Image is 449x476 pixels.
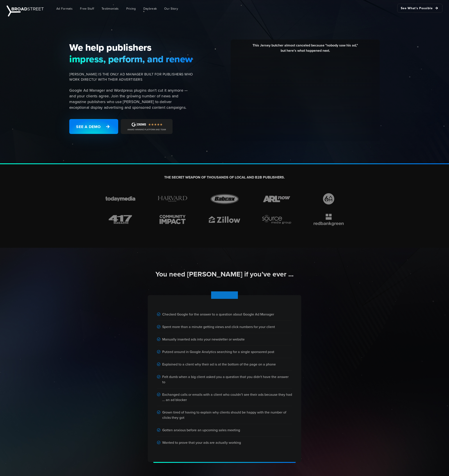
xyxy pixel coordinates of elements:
[157,371,292,389] div: Felt dumb when a big client asked you a question that you didn't have the answer to
[157,406,292,424] div: Grown tired of having to explain why clients should be happy with the number of clicks they got
[102,192,139,206] img: brand-icon
[310,192,347,206] img: brand-icon
[234,43,376,57] div: This Jersey butcher almost canceled because "nobody saw his ad," but here's what happened next.
[69,53,193,65] span: impress, perform, and renew
[7,5,44,16] img: Broadstreet | The Ad Manager for Small Publishers
[157,346,292,358] div: Putzed around in Google Analytics searching for a single sponsored post
[161,4,181,14] a: Our Story
[77,4,97,14] a: Free Stuff
[102,213,139,226] img: brand-icon
[157,321,292,333] div: Spent more than a minute getting views and click numbers for your client
[69,87,193,110] p: Google Ad Manager and Wordpress plugins don't cut it anymore — and your clients agree. Join the g...
[164,6,178,11] span: Our Story
[258,213,295,226] img: brand-icon
[234,57,376,137] iframe: YouTube video player
[126,6,136,11] span: Pricing
[206,213,243,226] img: brand-icon
[157,424,292,437] div: Gotten anxious before an upcoming sales meeting
[154,192,191,206] img: brand-icon
[258,192,295,206] img: brand-icon
[140,4,160,14] a: Daybreak
[397,4,442,12] a: See What's Possible
[102,270,347,279] h2: You need [PERSON_NAME] if you’ve ever ...
[157,308,292,321] div: Checked Google for the answer to a question about Google Ad Manager
[157,333,292,346] div: Manually inserted ads into your newsletter or website
[53,4,76,14] a: Ad Formats
[206,192,243,206] img: brand-icon
[69,72,193,82] span: [PERSON_NAME] IS THE ONLY AD MANAGER BUILT FOR PUBLISHERS WHO WORK DIRECTLY WITH THEIR ADVERTISERS
[46,2,442,16] nav: Main
[80,6,94,11] span: Free Stuff
[69,42,193,53] span: We help publishers
[98,4,122,14] a: Testimonials
[69,119,118,134] a: See a Demo
[310,213,347,226] img: brand-icon
[102,175,347,180] h2: THE SECRET WEAPON OF THOUSANDS OF LOCAL AND B2B PUBLISHERS.
[157,358,292,371] div: Explained to a client why their ad is at the bottom of the page on a phone
[154,213,191,226] img: brand-icon
[102,6,119,11] span: Testimonials
[123,4,139,14] a: Pricing
[56,6,73,11] span: Ad Formats
[157,389,292,406] div: Exchanged calls or emails with a client who couldn’t see their ads because they had ... an ad blo...
[143,6,157,11] span: Daybreak
[157,437,292,449] div: Wanted to prove that your ads are actually working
